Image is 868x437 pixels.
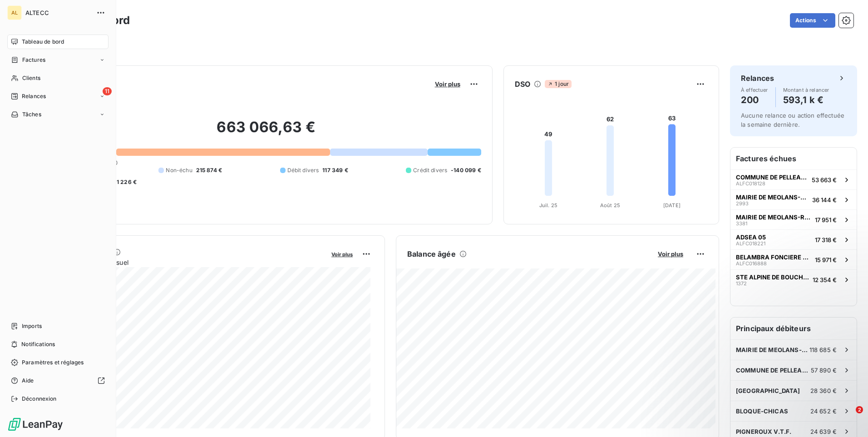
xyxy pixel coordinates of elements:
[658,250,683,258] span: Voir plus
[730,249,857,269] button: BELAMBRA FONCIERE TOURISMEALFC01688815 971 €
[736,221,747,226] span: 3381
[545,80,572,88] span: 1 jour
[815,256,837,263] span: 15 971 €
[103,87,112,95] span: 11
[7,5,22,20] div: AL
[736,174,808,181] span: COMMUNE DE PELLEAUTIER
[22,322,42,330] span: Imports
[736,253,811,261] span: BELAMBRA FONCIERE TOURISME
[736,233,766,241] span: ADSEA 05
[736,241,765,246] span: ALFC018221
[22,110,41,119] span: Tâches
[736,281,747,286] span: 1372
[730,209,857,229] button: MAIRIE DE MEOLANS-REVEL338117 951 €
[287,166,319,174] span: Débit divers
[736,428,791,435] span: PIGNEROUX V.T.F.
[432,80,463,88] button: Voir plus
[790,13,835,28] button: Actions
[435,80,460,88] span: Voir plus
[815,216,837,223] span: 17 951 €
[730,169,857,189] button: COMMUNE DE PELLEAUTIERALFC01812853 663 €
[812,176,837,184] span: 53 663 €
[539,202,557,209] tspan: Juil. 25
[451,166,481,174] span: -140 099 €
[686,349,868,412] iframe: Intercom notifications message
[331,251,353,258] span: Voir plus
[655,250,686,258] button: Voir plus
[22,56,45,64] span: Factures
[413,166,447,174] span: Crédit divers
[7,417,64,432] img: Logo LeanPay
[783,93,829,107] h4: 593,1 k €
[736,346,809,353] span: MAIRIE DE MEOLANS-REVEL
[22,358,84,367] span: Paramètres et réglages
[736,214,811,221] span: MAIRIE DE MEOLANS-REVEL
[22,38,64,46] span: Tableau de bord
[22,92,46,100] span: Relances
[741,93,768,107] h4: 200
[736,201,749,206] span: 2993
[7,373,108,388] a: Aide
[813,276,837,283] span: 12 354 €
[22,74,40,82] span: Clients
[736,261,767,266] span: ALFC016888
[736,181,765,186] span: ALFC018128
[25,9,91,16] span: ALTECC
[812,196,837,204] span: 36 144 €
[166,166,192,174] span: Non-échu
[114,178,137,186] span: -1 226 €
[736,194,809,201] span: MAIRIE DE MEOLANS-REVEL
[22,395,57,403] span: Déconnexion
[730,148,857,169] h6: Factures échues
[837,406,859,428] iframe: Intercom live chat
[730,318,857,339] h6: Principaux débiteurs
[730,189,857,209] button: MAIRIE DE MEOLANS-REVEL299336 144 €
[730,269,857,289] button: STE ALPINE DE BOUCHERIE CHARCUTERIE L'ARGENTIERE137212 354 €
[741,73,774,84] h6: Relances
[196,166,222,174] span: 215 874 €
[329,250,355,258] button: Voir plus
[515,79,530,89] h6: DSO
[783,87,829,93] span: Montant à relancer
[741,87,768,93] span: À effectuer
[856,406,863,413] span: 2
[663,202,681,209] tspan: [DATE]
[407,248,456,259] h6: Balance âgée
[600,202,620,209] tspan: Août 25
[815,236,837,243] span: 17 318 €
[51,118,481,145] h2: 663 066,63 €
[22,377,34,385] span: Aide
[730,229,857,249] button: ADSEA 05ALFC01822117 318 €
[736,273,809,281] span: STE ALPINE DE BOUCHERIE CHARCUTERIE L'ARGENTIERE
[809,346,837,353] span: 118 685 €
[21,340,55,348] span: Notifications
[741,112,844,128] span: Aucune relance ou action effectuée la semaine dernière.
[51,258,325,267] span: Chiffre d'affaires mensuel
[810,428,837,435] span: 24 639 €
[322,166,348,174] span: 117 349 €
